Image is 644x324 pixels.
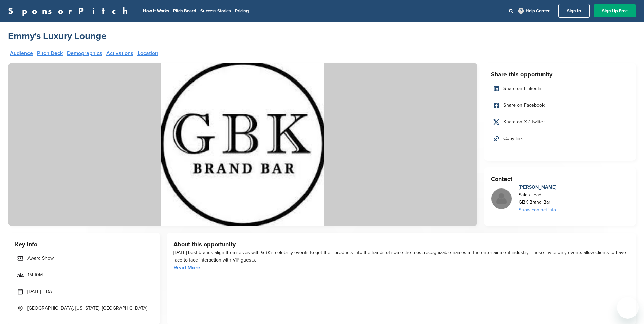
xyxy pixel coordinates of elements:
a: How It Works [143,8,169,14]
a: Pricing [235,8,249,14]
span: 1M-10M [27,271,43,279]
a: Activations [106,51,133,56]
span: Share on Facebook [503,102,545,109]
div: Sales Lead [519,191,556,199]
span: Copy link [503,135,523,142]
a: SponsorPitch [8,6,132,15]
div: [PERSON_NAME] [519,184,556,191]
span: Share on X / Twitter [503,118,545,126]
a: Success Stories [200,8,231,14]
a: Demographics [67,51,102,56]
a: Audience [10,51,33,56]
a: Read More [173,264,200,271]
a: Pitch Board [173,8,196,14]
div: GBK Brand Bar [519,199,556,206]
a: Pitch Deck [37,51,63,56]
h3: Share this opportunity [491,70,629,79]
iframe: Button to launch messaging window [617,297,639,319]
a: Location [137,51,158,56]
a: Emmy's Luxury Lounge [8,30,106,42]
div: [DATE] best brands align themselves with GBK’s celebrity events to get their products into the ha... [173,249,629,264]
div: Show contact info [519,206,556,214]
span: Share on LinkedIn [503,85,541,92]
img: Missing [491,188,512,209]
img: Sponsorpitch & [8,63,477,226]
a: Share on X / Twitter [491,115,629,129]
span: [DATE] - [DATE] [27,288,58,295]
h3: Key Info [15,239,153,249]
h3: Contact [491,174,629,184]
a: Share on Facebook [491,98,629,112]
a: Sign In [558,4,590,18]
a: Share on LinkedIn [491,82,629,96]
span: [GEOGRAPHIC_DATA], [US_STATE], [GEOGRAPHIC_DATA] [27,305,147,312]
a: Copy link [491,131,629,146]
a: Sign Up Free [594,4,636,17]
h3: About this opportunity [173,239,629,249]
a: Help Center [517,7,551,15]
span: Award Show [27,255,54,262]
